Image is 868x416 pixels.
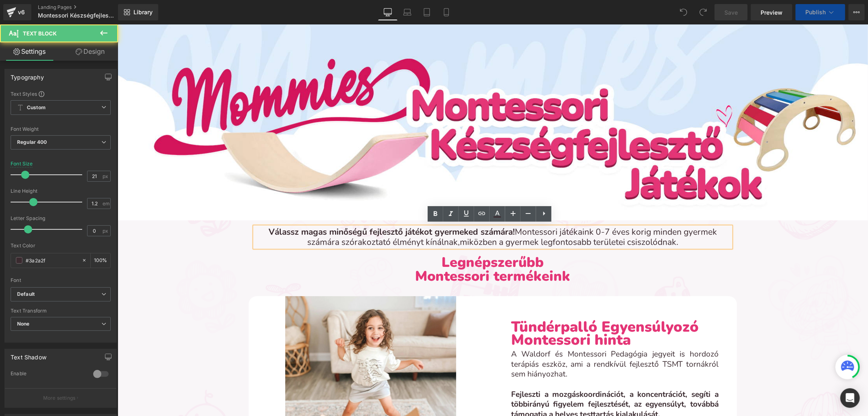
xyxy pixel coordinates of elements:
[17,321,30,327] b: None
[676,4,692,20] button: Undo
[394,365,601,395] strong: Fejleszti a mozgáskoordinációt, a koncentrációt, segíti a többirányú figyelem fejlesztését, az eg...
[43,394,76,402] p: More settings
[11,188,111,194] div: Line Height
[796,4,845,20] button: Publish
[11,161,33,167] div: Font Size
[17,139,47,145] b: Regular 400
[137,231,613,259] p: Legnépszerűbb Montessori termékeink
[11,216,111,221] div: Letter Spacing
[23,30,57,37] span: Text Block
[840,388,860,408] div: Open Intercom Messenger
[61,42,120,61] a: Design
[751,4,792,20] a: Preview
[91,253,110,268] div: %
[17,291,35,298] i: Default
[118,4,158,20] a: New Library
[11,90,111,97] div: Text Styles
[38,4,131,11] a: Landing Pages
[11,308,111,314] div: Text Transform
[38,12,116,19] span: Montessori Készségfejlesztő Játékok
[151,202,397,213] strong: Válassz magas minőségű fejlesztő játékot gyermeked számára!
[3,4,31,20] a: v6
[398,4,417,20] a: Laptop
[378,4,398,20] a: Desktop
[417,4,437,20] a: Tablet
[5,388,116,407] button: More settings
[724,8,738,17] span: Save
[16,7,26,18] div: v6
[437,4,456,20] a: Mobile
[190,202,599,223] span: Montessori játékaink 0-7 éves korig minden gyermek számára szórakoztató élményt kínálnak,
[27,104,46,111] b: Custom
[695,4,711,20] button: Redo
[11,349,46,361] div: Text Shadow
[11,277,111,283] div: Font
[805,9,826,15] span: Publish
[761,8,783,17] span: Preview
[26,256,78,265] input: Color
[848,4,865,20] button: More
[103,201,109,206] span: em
[394,325,601,355] p: A Waldorf és Montessori Pedagógia jegyeit is hordozó terápiás eszköz, ami a rendkívül fejlesztő T...
[11,370,85,379] div: Enable
[11,243,111,249] div: Text Color
[394,296,601,323] a: Tündérpalló Egyensúlyozó Montessori hinta
[11,126,111,132] div: Font Weight
[133,9,153,16] span: Library
[103,174,109,179] span: px
[103,228,109,233] span: px
[342,212,561,223] span: miközben a gyermek legfontosabb területei csiszolódnak.
[11,69,44,81] div: Typography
